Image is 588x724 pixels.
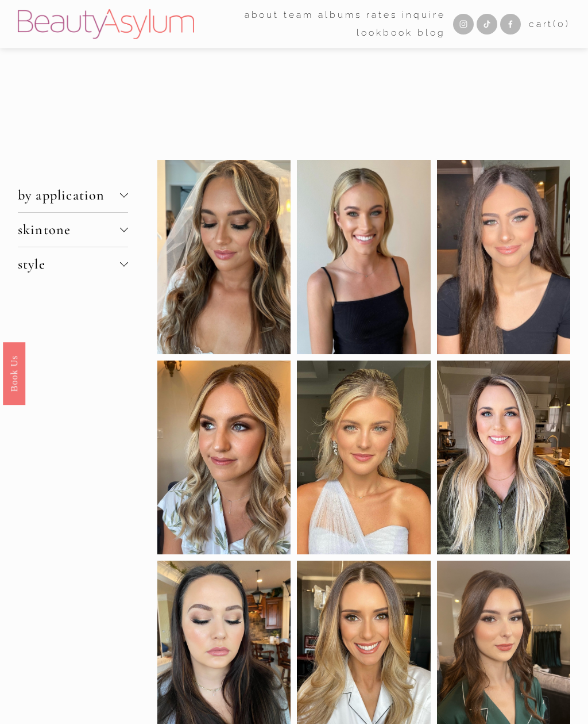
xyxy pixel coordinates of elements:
span: about [245,7,280,23]
a: Instagram [453,14,474,35]
button: skintone [18,213,128,247]
span: ( ) [553,18,570,29]
a: folder dropdown [245,6,280,24]
a: Rates [366,6,397,24]
button: by application [18,178,128,212]
a: albums [318,6,362,24]
span: team [284,7,314,23]
a: Facebook [500,14,521,35]
span: skintone [18,221,120,238]
a: Inquire [402,6,446,24]
a: TikTok [477,14,497,35]
a: Book Us [3,342,25,404]
button: style [18,247,128,281]
span: by application [18,187,120,204]
a: Blog [417,24,446,43]
span: style [18,256,120,273]
a: 0 items in cart [529,16,571,32]
img: Beauty Asylum | Bridal Hair &amp; Makeup Charlotte &amp; Atlanta [18,9,194,39]
a: Lookbook [357,24,413,43]
span: 0 [558,18,566,29]
a: folder dropdown [284,6,314,24]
